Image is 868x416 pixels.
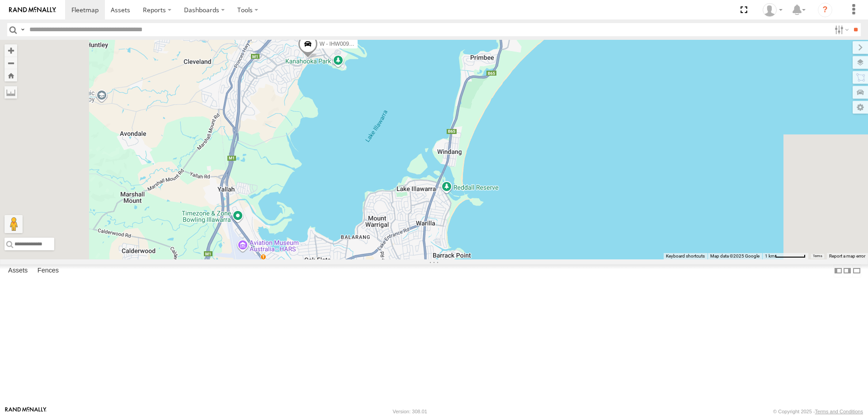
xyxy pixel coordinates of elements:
a: Visit our Website [5,407,47,416]
label: Search Filter Options [831,23,850,36]
i: ? [818,3,832,17]
img: rand-logo.svg [9,7,56,13]
button: Map Scale: 1 km per 64 pixels [762,253,808,259]
div: Tye Clark [759,3,786,17]
button: Zoom out [5,57,17,69]
label: Search Query [19,23,26,36]
label: Measure [5,86,17,99]
a: Terms and Conditions [815,409,863,414]
button: Zoom Home [5,69,17,81]
label: Dock Summary Table to the Right [843,264,852,277]
label: Assets [4,264,32,277]
button: Zoom in [5,44,17,57]
span: 1 km [765,253,775,258]
label: Dock Summary Table to the Left [834,264,843,277]
label: Fences [33,264,63,277]
div: Version: 308.01 [393,409,427,414]
label: Hide Summary Table [852,264,861,277]
a: Report a map error [829,253,865,258]
a: Terms (opens in new tab) [813,254,822,258]
label: Map Settings [853,101,868,114]
div: © Copyright 2025 - [773,409,863,414]
span: Map data ©2025 Google [710,253,759,258]
span: W - IHW009 - [PERSON_NAME] [320,41,399,47]
button: Keyboard shortcuts [666,253,705,259]
button: Drag Pegman onto the map to open Street View [5,215,23,233]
